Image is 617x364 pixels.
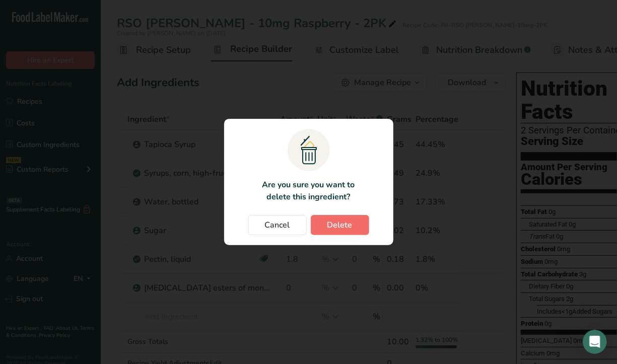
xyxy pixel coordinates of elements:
[583,330,607,354] iframe: Intercom live chat
[256,179,361,203] p: Are you sure you want to delete this ingredient?
[311,215,369,235] button: Delete
[265,219,290,231] span: Cancel
[327,219,353,231] span: Delete
[248,215,307,235] button: Cancel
